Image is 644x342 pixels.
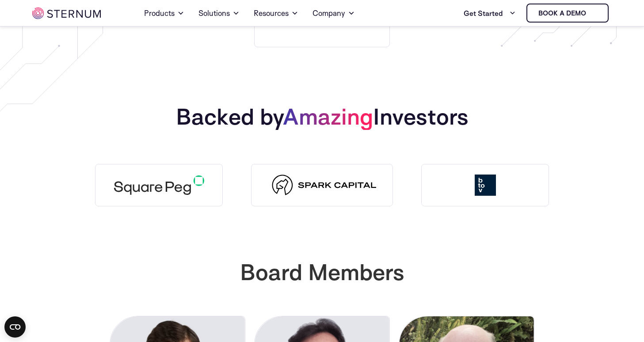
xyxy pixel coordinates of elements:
[79,259,565,284] h2: Board Members
[464,4,516,22] a: Get Started
[251,164,393,206] img: Spark Capital
[254,1,298,26] a: Resources
[198,1,240,26] a: Solutions
[32,8,101,19] img: sternum iot
[144,1,184,26] a: Products
[282,102,373,130] span: Amazing
[526,4,609,23] a: Book a demo
[312,1,355,26] a: Company
[421,164,549,206] img: btov
[32,104,612,129] h2: Backed by Investors
[4,316,26,338] button: Open CMP widget
[95,164,223,206] img: Square Peg
[590,10,597,17] img: sternum iot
